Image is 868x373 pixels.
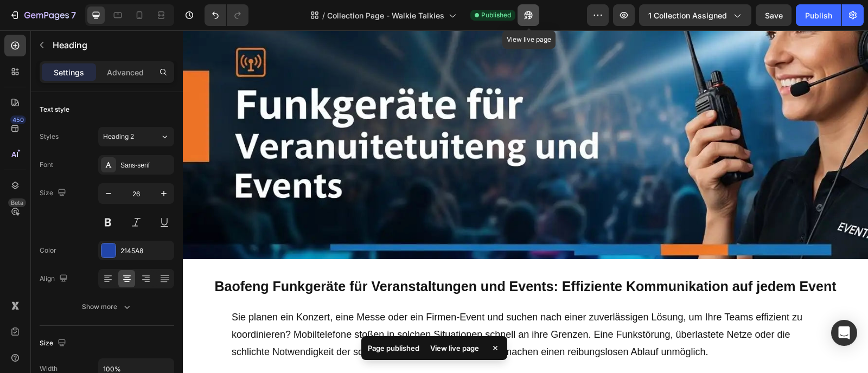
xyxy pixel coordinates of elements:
[98,127,174,146] button: Heading 2
[10,115,26,124] div: 450
[756,4,792,26] button: Save
[648,10,727,21] span: 1 collection assigned
[54,67,84,78] p: Settings
[103,132,134,142] span: Heading 2
[40,272,70,286] div: Align
[71,9,76,22] p: 7
[831,320,857,346] div: Open Intercom Messenger
[481,10,511,20] span: Published
[368,343,419,353] p: Page published
[796,4,841,26] button: Publish
[40,336,68,351] div: Size
[107,67,144,78] p: Advanced
[40,160,53,170] div: Font
[327,10,444,21] span: Collection Page - Walkie Talkies
[120,246,171,256] div: 2145A8
[183,30,868,373] iframe: Design area
[120,160,171,170] div: Sans-serif
[82,301,132,312] div: Show more
[8,198,26,207] div: Beta
[805,10,832,21] div: Publish
[53,38,170,52] p: Heading
[205,4,248,26] div: Undo/Redo
[424,340,486,356] div: View live page
[40,186,68,201] div: Size
[322,10,325,21] span: /
[40,132,59,142] div: Styles
[765,11,783,20] span: Save
[40,297,174,317] button: Show more
[639,4,751,26] button: 1 collection assigned
[40,246,56,255] div: Color
[40,105,69,114] div: Text style
[4,4,81,26] button: 7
